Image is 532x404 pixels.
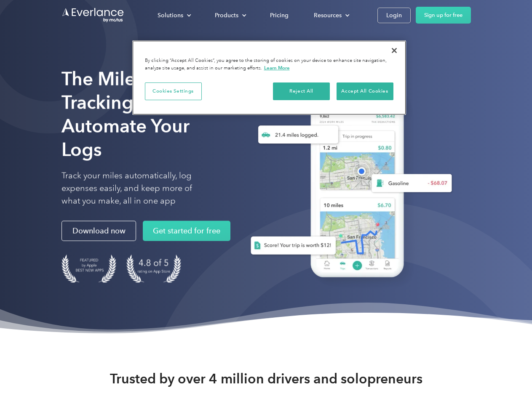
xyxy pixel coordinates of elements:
a: Pricing [262,8,297,23]
a: Login [377,8,411,23]
img: Badge for Featured by Apple Best New Apps [61,255,116,283]
a: Get started for free [143,221,230,241]
button: Reject All [273,82,330,100]
div: Pricing [270,10,289,21]
button: Accept All Cookies [337,82,393,100]
div: Resources [305,8,356,23]
div: Products [206,8,253,23]
button: Cookies Settings [145,82,202,100]
img: 4.9 out of 5 stars on the app store [126,255,181,283]
div: Login [386,10,402,21]
div: Products [215,10,238,21]
div: By clicking “Accept All Cookies”, you agree to the storing of cookies on your device to enhance s... [145,57,393,72]
p: Track your miles automatically, log expenses easily, and keep more of what you make, all in one app [61,170,212,207]
a: Go to homepage [61,7,125,23]
button: Close [385,41,404,60]
div: Privacy [132,40,406,115]
a: More information about your privacy, opens in a new tab [264,65,290,71]
div: Cookie banner [132,40,406,115]
div: Solutions [158,10,183,21]
strong: Trusted by over 4 million drivers and solopreneurs [110,370,422,387]
a: Download now [61,221,136,241]
div: Resources [314,10,342,21]
div: Solutions [149,8,198,23]
img: Everlance, mileage tracker app, expense tracking app [237,80,459,290]
a: Sign up for free [416,7,471,24]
